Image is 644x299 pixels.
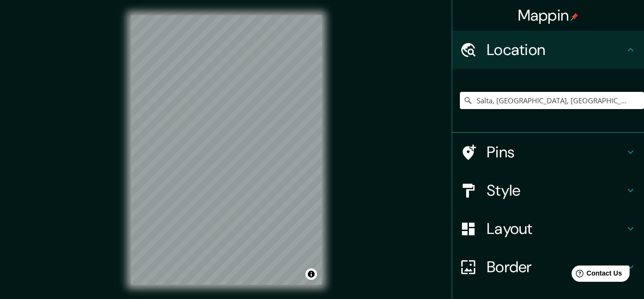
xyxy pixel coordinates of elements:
[452,133,644,171] div: Pins
[131,15,322,285] canvas: Map
[487,219,625,238] h4: Layout
[571,13,578,21] img: pin-icon.png
[452,31,644,69] div: Location
[452,248,644,286] div: Border
[487,40,625,59] h4: Location
[452,171,644,210] div: Style
[487,257,625,277] h4: Border
[452,210,644,248] div: Layout
[559,262,633,288] iframe: Help widget launcher
[487,143,625,162] h4: Pins
[460,92,644,109] input: Pick your city or area
[518,6,579,25] h4: Mappin
[305,268,317,280] button: Toggle attribution
[487,181,625,200] h4: Style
